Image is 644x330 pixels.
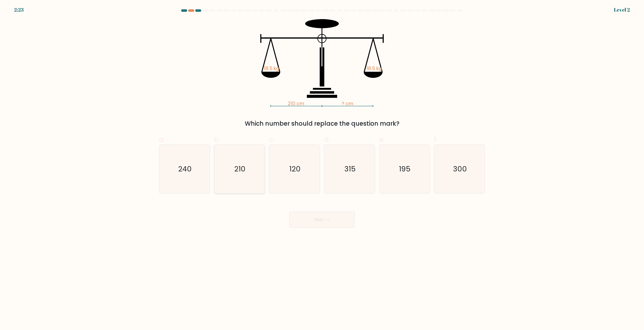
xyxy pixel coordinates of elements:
tspan: 18.5 kg [264,65,279,72]
tspan: 210 cm [288,100,304,107]
text: 210 [234,164,246,174]
div: Level 2 [614,6,630,14]
text: 315 [344,164,356,174]
text: 120 [289,164,301,174]
span: f. [434,134,437,144]
text: 240 [178,164,192,174]
span: a. [159,134,165,144]
text: 195 [399,164,411,174]
tspan: 18.5 kg [366,65,382,72]
span: c. [269,134,274,144]
button: Next [289,212,355,228]
span: b. [214,134,220,144]
text: 300 [453,164,467,174]
tspan: ? cm [342,100,353,107]
span: d. [324,134,330,144]
span: e. [379,134,385,144]
div: Which number should replace the question mark? [162,119,482,128]
div: 2:23 [14,6,24,14]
